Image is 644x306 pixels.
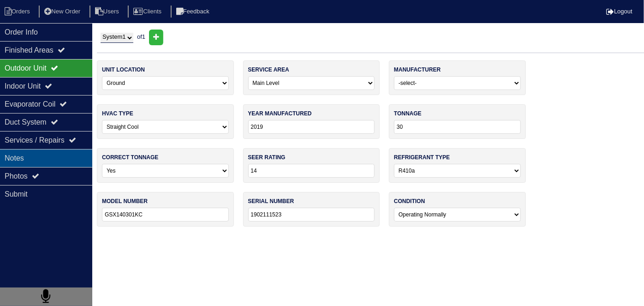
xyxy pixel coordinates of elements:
a: Logout [606,8,632,15]
label: condition [394,197,425,205]
label: refrigerant type [394,153,450,162]
label: service area [248,66,289,74]
li: Feedback [171,6,217,18]
label: manufacturer [394,66,441,74]
li: Clients [128,6,169,18]
label: unit location [102,66,145,74]
label: year manufactured [248,109,312,118]
div: of 1 [97,30,644,45]
label: seer rating [248,153,286,162]
label: tonnage [394,109,422,118]
a: New Order [39,8,88,15]
a: Users [89,8,126,15]
label: correct tonnage [102,153,158,162]
li: New Order [39,6,88,18]
label: hvac type [102,109,133,118]
label: model number [102,197,148,205]
label: serial number [248,197,294,205]
li: Users [89,6,126,18]
a: Clients [128,8,169,15]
